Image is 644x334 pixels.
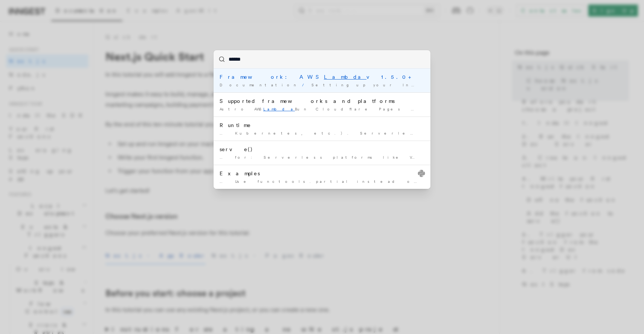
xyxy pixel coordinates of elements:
[220,97,424,105] div: Supported frameworks and platforms
[220,179,424,184] div: … Use functools.partial instead of when building the tuple …
[220,106,424,112] div: Astro AWS Bun Cloudflare Pages Cloudflare Workers DigitalOcean …
[263,107,295,111] mark: Lambda
[324,74,366,80] mark: Lambda
[311,83,458,87] span: Setting up your Inngest app
[302,83,308,87] span: /
[220,83,299,87] span: Documentation
[220,170,424,177] div: Examples
[220,73,424,81] div: Framework: AWS v1.5.0+
[220,146,424,153] div: serve()
[220,130,424,136] div: … Kubernetes, etc.). Serverless runtimes (AWS , Vercel, etc.) are not …
[220,155,424,160] div: … for: Serverless platforms like Vercel, , etc. Adding Inngest to …
[220,121,424,129] div: Runtime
